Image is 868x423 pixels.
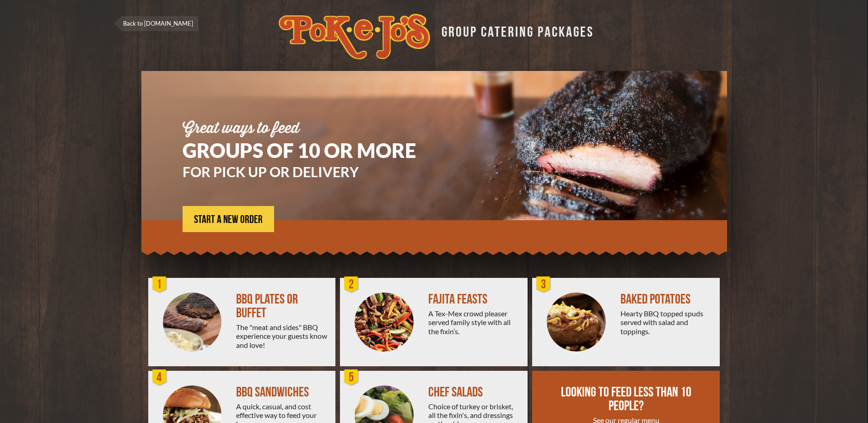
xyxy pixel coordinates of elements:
div: BAKED POTATOES [620,293,712,306]
div: LOOKING TO FEED LESS THAN 10 PEOPLE? [560,385,693,413]
img: logo.svg [279,14,430,60]
img: PEJ-Baked-Potato.png [547,293,606,352]
div: CHEF SALADS [428,385,520,399]
div: GROUP CATERING PACKAGES [435,21,594,39]
h3: FOR PICK UP OR DELIVERY [183,165,443,179]
div: Great ways to feed [183,121,443,136]
div: BBQ SANDWICHES [236,385,328,399]
div: 2 [342,276,361,294]
h1: GROUPS OF 10 OR MORE [183,141,443,160]
div: 1 [151,276,169,294]
div: A Tex-Mex crowd pleaser served family style with all the fixin’s. [428,309,520,336]
div: FAJITA FEASTS [428,293,520,306]
div: BBQ PLATES OR BUFFET [236,293,328,320]
img: PEJ-BBQ-Buffet.png [163,293,222,352]
img: PEJ-Fajitas.png [355,293,414,352]
div: The "meat and sides" BBQ experience your guests know and love! [236,323,328,349]
span: START A NEW ORDER [194,214,263,225]
a: START A NEW ORDER [183,206,274,232]
div: 3 [534,276,553,294]
div: 5 [342,369,361,387]
a: Back to [DOMAIN_NAME] [114,16,199,31]
div: 4 [151,369,169,387]
div: Hearty BBQ topped spuds served with salad and toppings. [620,309,712,336]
